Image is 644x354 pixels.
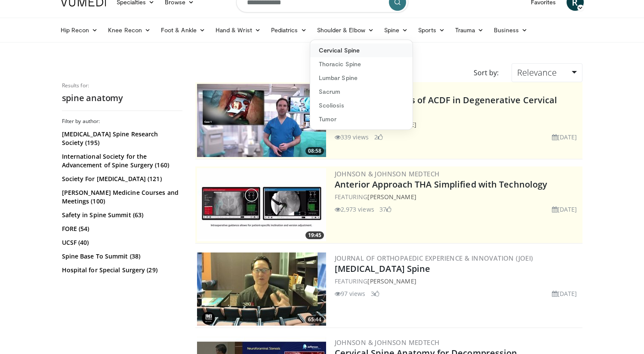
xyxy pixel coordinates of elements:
[197,252,326,326] img: d9e34c5e-68d6-4bb1-861e-156277ede5ec.300x170_q85_crop-smart_upscale.jpg
[367,193,416,201] a: [PERSON_NAME]
[62,82,182,89] p: Results for:
[413,22,450,39] a: Sports
[310,71,413,85] a: Lumbar Spine
[489,22,533,39] a: Business
[210,22,266,39] a: Hand & Wrist
[197,168,326,241] img: 06bb1c17-1231-4454-8f12-6191b0b3b81a.300x170_q85_crop-smart_upscale.jpg
[335,254,533,262] a: Journal of Orthopaedic Experience & Innovation (JOEI)
[156,22,210,39] a: Foot & Ankle
[55,22,103,39] a: Hip Recon
[310,57,413,71] a: Thoracic Spine
[62,130,180,147] a: [MEDICAL_DATA] Spine Research Society (195)
[305,231,324,239] span: 19:45
[62,252,180,261] a: Spine Base To Summit (38)
[374,132,383,142] li: 2
[197,84,326,157] img: 009a77ed-cfd7-46ce-89c5-e6e5196774e0.300x170_q85_crop-smart_upscale.jpg
[335,263,431,274] a: [MEDICAL_DATA] Spine
[335,289,366,298] li: 97 views
[310,43,413,57] a: Cervical Spine
[552,132,577,142] li: [DATE]
[62,118,182,125] h3: Filter by author:
[62,225,180,233] a: FORE (54)
[335,179,548,190] a: Anterior Approach THA Simplified with Technology
[335,94,558,118] a: Treatment Options of ACDF in Degenerative Cervical Spine
[305,147,324,155] span: 08:58
[62,188,180,206] a: [PERSON_NAME] Medicine Courses and Meetings (100)
[312,22,379,39] a: Shoulder & Elbow
[62,266,180,274] a: Hospital for Special Surgery (29)
[305,316,324,323] span: 65:44
[517,67,557,78] span: Relevance
[367,277,416,285] a: [PERSON_NAME]
[310,112,413,126] a: Tumor
[335,192,581,201] div: FEATURING
[335,277,581,286] div: FEATURING
[62,152,180,169] a: International Society for the Advancement of Spine Surgery (160)
[62,92,182,104] h2: spine anatomy
[197,84,326,157] a: 08:58
[197,168,326,241] a: 19:45
[62,175,180,183] a: Society For [MEDICAL_DATA] (121)
[552,205,577,214] li: [DATE]
[62,211,180,219] a: Safety in Spine Summit (63)
[552,289,577,298] li: [DATE]
[103,22,156,39] a: Knee Recon
[335,132,369,142] li: 339 views
[197,252,326,326] a: 65:44
[62,238,180,247] a: UCSF (40)
[310,99,413,112] a: Scoliosis
[335,120,581,129] div: FEATURING
[335,338,440,347] a: Johnson & Johnson MedTech
[371,289,379,298] li: 3
[512,63,582,82] a: Relevance
[467,63,505,82] div: Sort by:
[266,22,312,39] a: Pediatrics
[450,22,489,39] a: Trauma
[310,85,413,99] a: Sacrum
[379,205,391,214] li: 37
[335,205,374,214] li: 2,973 views
[379,22,413,39] a: Spine
[335,169,440,178] a: Johnson & Johnson MedTech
